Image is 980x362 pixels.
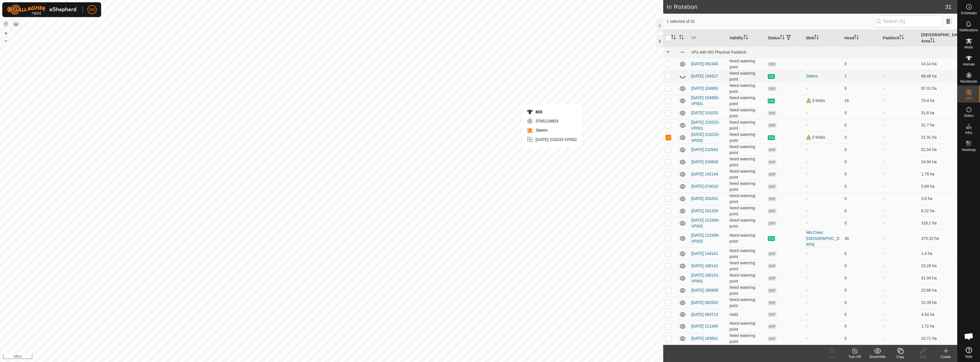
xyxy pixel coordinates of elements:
th: [GEOGRAPHIC_DATA] Area [919,30,957,47]
span: ON [768,236,775,241]
div: - [806,147,840,153]
a: [DATE] 112456-VP002 [691,233,719,244]
td: 5.69 ha [919,180,957,193]
span: OFF [768,148,776,152]
td: Need watering point [727,95,766,107]
div: - [806,323,840,329]
span: OFF [768,336,776,341]
td: 0 [842,156,881,168]
div: - [806,220,840,226]
div: MA Cows [GEOGRAPHIC_DATA] [806,230,840,248]
td: - [881,107,919,119]
td: - [881,193,919,205]
td: - [881,309,919,320]
td: 31.6 ha [919,107,957,119]
div: Show/Hide [866,354,889,359]
td: 0 [842,58,881,70]
div: - [806,196,840,202]
td: Need watering point [727,284,766,296]
td: - [881,205,919,217]
a: [DATE] 201051 [691,196,718,201]
div: Create [934,354,957,359]
td: 0 [842,345,881,357]
th: Mob [804,30,842,47]
span: Schedules [961,11,977,15]
td: 24.94 ha [919,156,957,168]
a: Privacy Policy [309,355,330,360]
span: Steers [534,128,548,132]
td: 0 [842,205,881,217]
td: - [881,82,919,95]
td: Need watering point [727,260,766,272]
td: 15.39 ha [919,296,957,309]
td: 9.33 ha [919,345,957,357]
td: 0 [842,260,881,272]
a: [DATE] 180141 [691,263,718,268]
span: OFF [768,184,776,189]
td: - [881,131,919,144]
p-sorticon: Activate to sort [899,36,904,40]
div: - [806,287,840,293]
span: OFF [768,111,776,116]
span: OFF [768,62,776,67]
td: - [881,260,919,272]
td: - [881,58,919,70]
td: 0 [842,144,881,156]
td: 318.1 ha [919,217,957,229]
td: - [881,345,919,357]
a: [DATE] 142144 [691,172,718,176]
td: - [881,284,919,296]
span: OFF [768,221,776,226]
p-sorticon: Activate to sort [814,36,819,40]
td: 14.14 ha [919,58,957,70]
td: Need watering point [727,168,766,180]
div: - [806,312,840,318]
th: Head [842,30,881,47]
td: Need watering point [727,217,766,229]
th: Validity [727,30,766,47]
td: Valid [727,309,766,320]
td: - [881,70,919,82]
td: - [881,119,919,131]
td: 0 [842,119,881,131]
td: 375.32 ha [919,229,957,248]
a: [DATE] 111340 [691,324,718,328]
td: - [881,144,919,156]
div: - [806,208,840,214]
td: 8.22 ha [919,205,957,217]
a: Contact Us [337,355,354,360]
a: [DATE] 210233-VP002 [691,132,719,143]
div: VPs with NO Physical Paddock [691,50,955,54]
td: - [881,217,919,229]
h2: In Rotation [667,3,945,10]
td: 38 [842,229,881,248]
span: ON [768,135,775,140]
a: [DATE] 201256 [691,208,718,213]
span: Neckbands [960,80,977,83]
img: Gallagher Logo [7,5,78,15]
div: - [806,61,840,67]
div: Open chat [960,328,977,345]
span: Help [965,355,972,358]
div: Turn Off [843,354,866,359]
td: Need watering point [727,156,766,168]
p-sorticon: Activate to sort [930,39,935,43]
th: Paddock [881,30,919,47]
td: Need watering point [727,119,766,131]
a: [DATE] 210233 [691,111,718,115]
td: 0 [842,332,881,345]
td: 0 [842,284,881,296]
span: Delete [827,355,837,359]
span: Mobs [965,46,973,49]
button: + [3,30,9,37]
div: [DATE] 210233-VP002 [526,136,577,143]
span: OFF [768,264,776,269]
span: OFF [768,172,776,177]
td: - [881,272,919,284]
td: Need watering point [727,320,766,332]
a: [DATE] 074010 [691,184,718,189]
span: 31 [945,3,952,11]
a: [DATE] 210233-VP001 [691,120,719,130]
td: 0 [842,248,881,260]
a: [DATE] 104950-VP001 [691,95,719,106]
